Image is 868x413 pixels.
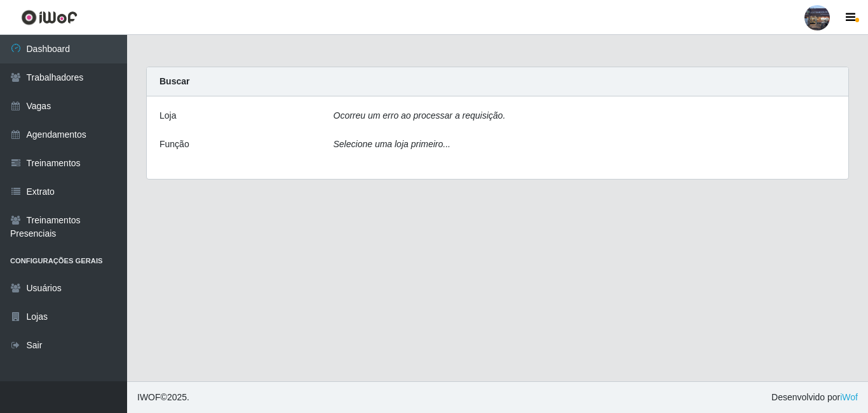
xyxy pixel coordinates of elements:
a: iWof [840,392,858,402]
span: IWOF [137,392,161,402]
span: © 2025 . [137,391,189,404]
img: CoreUI Logo [21,10,78,25]
i: Ocorreu um erro ao processar a requisição. [334,110,506,121]
i: Selecione uma loja primeiro... [334,139,451,149]
label: Função [159,138,189,151]
label: Loja [159,109,176,122]
strong: Buscar [159,76,189,86]
span: Desenvolvido por [771,391,858,404]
